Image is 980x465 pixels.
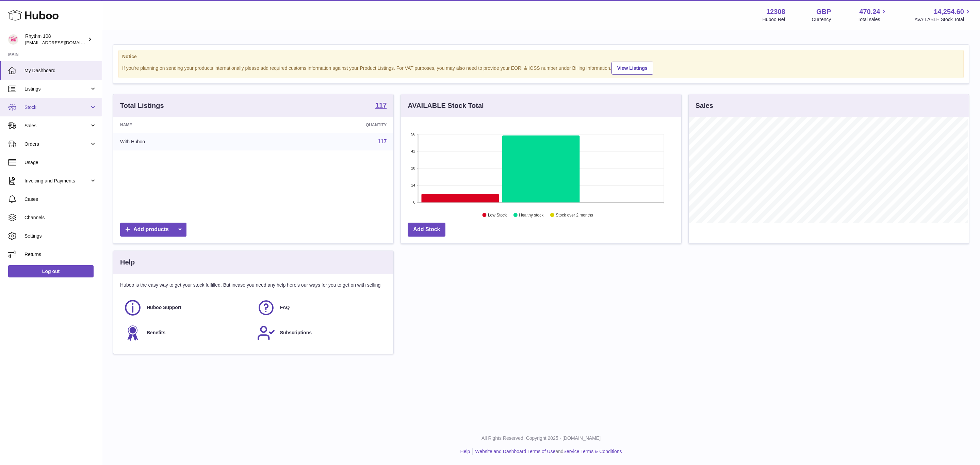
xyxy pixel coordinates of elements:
[763,16,785,23] div: Huboo Ref
[488,213,507,218] text: Low Stock
[411,166,415,170] text: 28
[147,330,165,336] span: Benefits
[124,324,250,342] a: Benefits
[812,16,831,23] div: Currency
[280,330,312,336] span: Subscriptions
[475,449,555,454] a: Website and Dashboard Terms of Use
[25,40,100,45] span: [EMAIL_ADDRESS][DOMAIN_NAME]
[934,7,964,16] span: 14,254.60
[411,183,415,187] text: 14
[25,33,86,46] div: Rhythm 108
[24,67,97,74] span: My Dashboard
[408,223,445,237] a: Add Stock
[24,141,89,147] span: Orders
[563,449,622,454] a: Service Terms & Conditions
[120,223,186,237] a: Add products
[24,251,97,258] span: Returns
[859,7,880,16] span: 470.24
[556,213,593,218] text: Stock over 2 months
[24,104,89,111] span: Stock
[24,233,97,239] span: Settings
[147,304,181,311] span: Huboo Support
[611,62,653,75] a: View Listings
[120,258,135,267] h3: Help
[24,159,97,166] span: Usage
[261,117,393,133] th: Quantity
[408,101,484,110] h3: AVAILABLE Stock Total
[113,117,261,133] th: Name
[914,16,972,23] span: AVAILABLE Stock Total
[411,149,415,153] text: 42
[378,139,387,144] a: 117
[124,299,250,317] a: Huboo Support
[24,86,89,92] span: Listings
[257,299,383,317] a: FAQ
[766,7,785,16] strong: 12308
[24,196,97,203] span: Cases
[473,448,622,455] li: and
[857,7,888,23] a: 470.24 Total sales
[120,282,387,288] p: Huboo is the easy way to get your stock fulfilled. But incase you need any help here's our ways f...
[8,34,18,45] img: orders@rhythm108.com
[113,133,261,150] td: With Huboo
[375,102,387,109] strong: 117
[696,101,713,110] h3: Sales
[120,101,164,110] h3: Total Listings
[8,265,94,277] a: Log out
[122,61,960,75] div: If you're planning on sending your products internationally please add required customs informati...
[108,435,975,442] p: All Rights Reserved. Copyright 2025 - [DOMAIN_NAME]
[411,132,415,136] text: 56
[24,178,89,184] span: Invoicing and Payments
[857,16,888,23] span: Total sales
[519,213,544,218] text: Healthy stock
[816,7,831,16] strong: GBP
[24,123,89,129] span: Sales
[257,324,383,342] a: Subscriptions
[375,102,387,110] a: 117
[914,7,972,23] a: 14,254.60 AVAILABLE Stock Total
[460,449,470,454] a: Help
[122,53,960,60] strong: Notice
[280,304,290,311] span: FAQ
[24,214,97,221] span: Channels
[413,200,415,204] text: 0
